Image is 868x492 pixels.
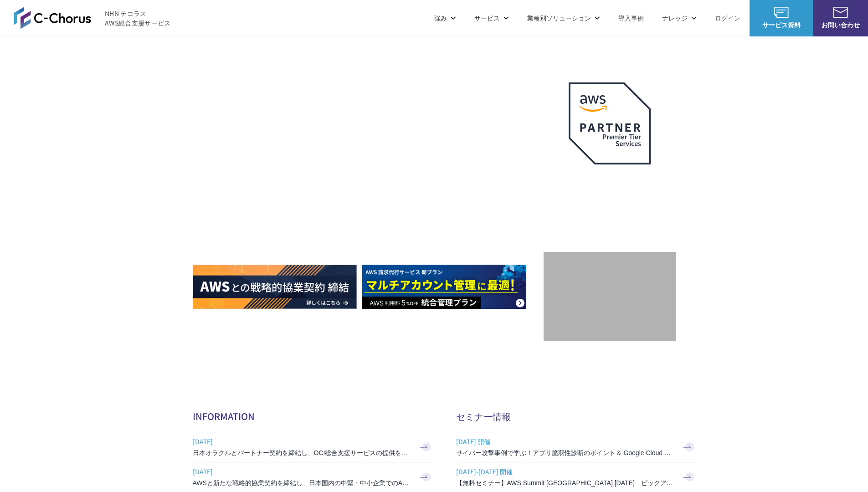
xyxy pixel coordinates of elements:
span: [DATE]-[DATE] 開催 [456,465,675,478]
img: お問い合わせ [833,7,848,18]
p: 強み [434,13,456,23]
h3: 【無料セミナー】AWS Summit [GEOGRAPHIC_DATA] [DATE] ピックアップセッション [456,478,675,487]
span: [DATE] 開催 [456,435,675,448]
h3: 日本オラクルとパートナー契約を締結し、OCI総合支援サービスの提供を開始 [193,448,411,457]
a: 導入事例 [618,13,644,23]
a: AWS総合支援サービス C-Chorus NHN テコラスAWS総合支援サービス [14,7,171,29]
h3: AWSと新たな戦略的協業契約を締結し、日本国内の中堅・中小企業でのAWS活用を加速 [193,478,411,487]
p: 業種別ソリューション [527,13,600,23]
a: [DATE]-[DATE] 開催 【無料セミナー】AWS Summit [GEOGRAPHIC_DATA] [DATE] ピックアップセッション [456,462,698,492]
img: AWS総合支援サービス C-Chorus サービス資料 [774,7,789,18]
span: お問い合わせ [813,20,868,30]
img: AWS総合支援サービス C-Chorus [14,7,91,29]
span: [DATE] [193,435,411,448]
a: ログイン [715,13,740,23]
span: サービス資料 [750,20,813,30]
span: NHN テコラス AWS総合支援サービス [105,9,171,28]
h1: AWS ジャーニーの 成功を実現 [193,150,544,237]
img: AWS請求代行サービス 統合管理プラン [362,265,526,309]
h2: INFORMATION [193,410,434,423]
span: [DATE] [193,465,411,478]
a: [DATE] 日本オラクルとパートナー契約を締結し、OCI総合支援サービスの提供を開始 [193,432,434,462]
h3: サイバー攻撃事例で学ぶ！アプリ脆弱性診断のポイント＆ Google Cloud セキュリティ対策 [456,448,675,457]
em: AWS [599,175,620,189]
h2: セミナー情報 [456,410,698,423]
img: AWSとの戦略的協業契約 締結 [193,265,357,309]
p: AWSの導入からコスト削減、 構成・運用の最適化からデータ活用まで 規模や業種業態を問わない マネージドサービスで [193,101,544,141]
p: 最上位プレミアティア サービスパートナー [558,175,662,210]
a: [DATE] 開催 サイバー攻撃事例で学ぶ！アプリ脆弱性診断のポイント＆ Google Cloud セキュリティ対策 [456,432,698,462]
p: サービス [474,13,509,23]
a: [DATE] AWSと新たな戦略的協業契約を締結し、日本国内の中堅・中小企業でのAWS活用を加速 [193,462,434,492]
p: ナレッジ [662,13,697,23]
img: 契約件数 [562,266,657,332]
img: AWSプレミアティアサービスパートナー [569,82,651,164]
